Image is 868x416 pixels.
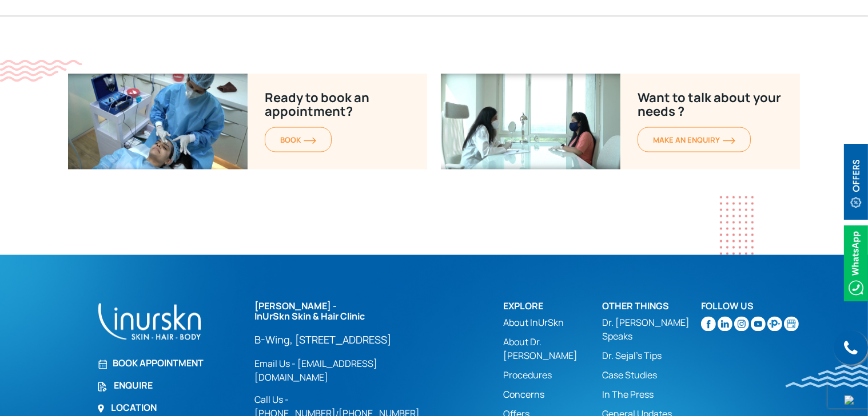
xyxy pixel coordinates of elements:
[503,336,602,363] a: About Dr. [PERSON_NAME]
[280,135,316,145] span: BOOK
[97,357,241,370] a: Book Appointment
[720,196,754,255] img: dotes1
[844,144,868,220] img: offerBt
[602,349,701,363] a: Dr. Sejal's Tips
[638,91,783,118] p: Want to talk about your needs ?
[68,74,248,169] img: Ready to book an appointment?
[844,256,868,268] a: Whatsappicon
[751,317,766,332] img: youtube
[602,316,701,344] a: Dr. [PERSON_NAME] Speaks
[845,395,854,405] img: up-blue-arrow.svg
[503,369,602,382] a: Procedures
[304,138,316,144] img: orange-arrow
[265,91,410,118] p: Ready to book an appointment?
[97,381,108,393] img: Enquire
[254,357,444,385] a: Email Us - [EMAIL_ADDRESS][DOMAIN_NAME]
[638,127,751,152] a: MAKE AN enquiryorange-arrow
[786,365,868,387] img: bluewave
[767,317,782,332] img: sejal-saheta-dermatologist
[254,333,444,347] a: B-Wing, [STREET_ADDRESS]
[723,138,735,144] img: orange-arrow
[254,301,444,322] h2: [PERSON_NAME] - InUrSkn Skin & Hair Clinic
[784,317,799,332] img: Skin-and-Hair-Clinic
[97,405,105,413] img: Location
[503,316,602,330] a: About InUrSkn
[602,388,701,402] a: In The Press
[602,369,701,382] a: Case Studies
[441,74,620,169] img: Ready-to-book
[503,301,602,312] h2: Explore
[734,317,749,332] img: instagram
[844,225,868,301] img: Whatsappicon
[701,317,716,332] img: facebook
[653,135,735,145] span: MAKE AN enquiry
[97,379,241,393] a: Enquire
[718,317,732,332] img: linkedin
[97,360,107,370] img: Book Appointment
[701,301,800,312] h2: Follow Us
[503,388,602,402] a: Concerns
[602,301,701,312] h2: Other Things
[97,401,241,415] a: Location
[97,301,202,342] img: inurskn-footer-logo
[265,127,332,152] a: BOOKorange-arrow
